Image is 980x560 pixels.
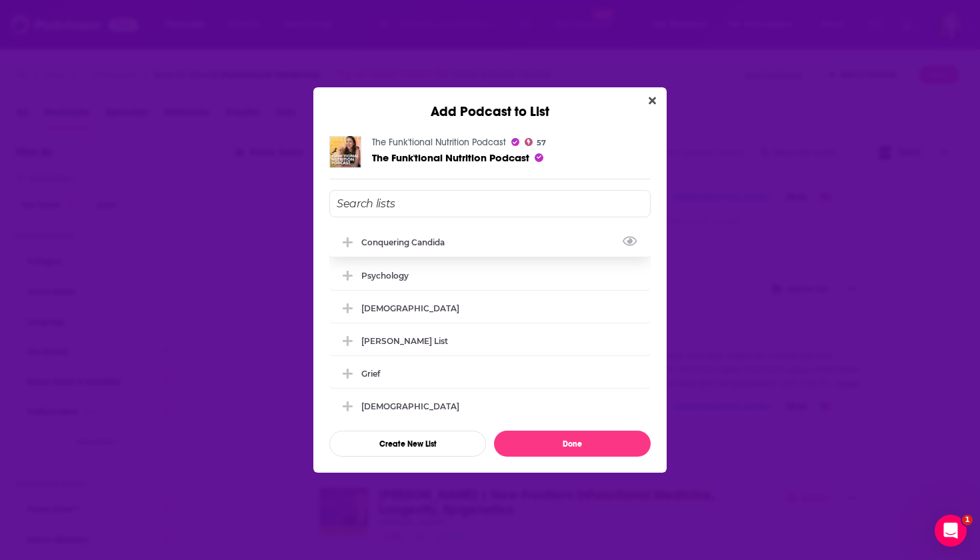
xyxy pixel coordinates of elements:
span: 1 [962,515,973,525]
a: The Funk'tional Nutrition Podcast [372,137,506,148]
iframe: Intercom live chat [935,515,967,547]
input: Search lists [329,190,651,217]
div: Add Podcast To List [329,190,651,457]
div: Goddess [329,293,651,323]
a: 57 [525,138,546,146]
div: Psychology [329,261,651,290]
button: Done [494,431,651,457]
div: Add Podcast to List [313,87,667,120]
div: Psychology [361,271,409,281]
div: Carl Greer List [329,326,651,355]
div: Buddhist [329,391,651,421]
div: [PERSON_NAME] List [361,336,448,346]
div: [DEMOGRAPHIC_DATA] [361,401,459,411]
div: Conquering Candida [329,227,651,257]
div: Grief [329,359,651,388]
button: View Link [445,245,453,246]
span: 57 [537,140,546,146]
a: The Funk'tional Nutrition Podcast [372,151,529,164]
div: Grief [361,369,380,379]
button: Create New List [329,431,486,457]
div: Conquering Candida [361,237,453,247]
div: [DEMOGRAPHIC_DATA] [361,303,459,313]
img: The Funk'tional Nutrition Podcast [329,136,361,168]
button: Close [643,93,661,109]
